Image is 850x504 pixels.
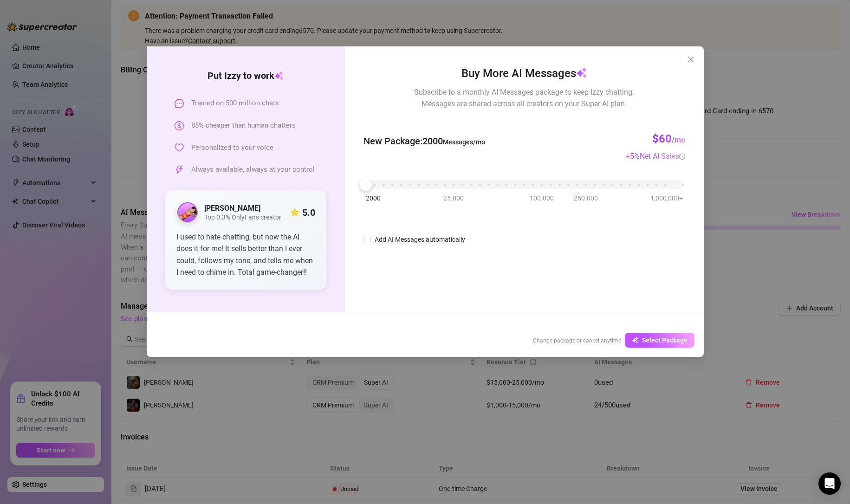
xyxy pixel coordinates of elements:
span: star [290,208,299,217]
span: Top 0.3% OnlyFans creator [204,213,281,221]
div: Add AI Messages automatically [374,234,465,245]
span: Always available, always at your control [191,164,315,175]
div: I used to hate chatting, but now the AI does it for me! It sells better than I ever could, follow... [176,231,315,278]
span: Change package or cancel anytime [533,337,621,344]
span: message [175,99,184,108]
div: Open Intercom Messenger [818,472,841,495]
span: Buy More AI Messages [461,65,587,83]
span: Trained on 500 million chats [191,98,279,109]
span: thunderbolt [175,165,184,174]
strong: Put Izzy to work [208,70,284,81]
span: 1,000,000+ [650,193,683,203]
span: Select Package [642,336,688,344]
img: public [177,202,198,223]
div: Net AI Sales [640,150,685,162]
span: info-circle [679,154,685,160]
span: /mo [672,136,685,144]
span: + 5 % [626,152,685,161]
span: 250.000 [574,193,598,203]
span: 85% cheaper than human chatters [191,120,296,131]
span: heart [175,143,184,152]
span: dollar [175,121,184,130]
span: Messages/mo [442,138,485,146]
span: 100.000 [530,193,554,203]
button: Select Package [625,333,694,348]
span: 2000 [365,193,380,203]
span: Close [683,56,698,63]
span: 25.000 [443,193,464,203]
strong: 5.0 [302,207,315,218]
span: Subscribe to a monthly AI Messages package to keep Izzy chatting. Messages are shared across all ... [414,86,634,110]
button: Close [683,52,698,67]
span: close [687,56,694,63]
span: New Package : 2000 [363,134,485,149]
h3: $60 [652,132,685,147]
span: Personalized to your voice [191,142,273,154]
strong: [PERSON_NAME] [204,204,260,213]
